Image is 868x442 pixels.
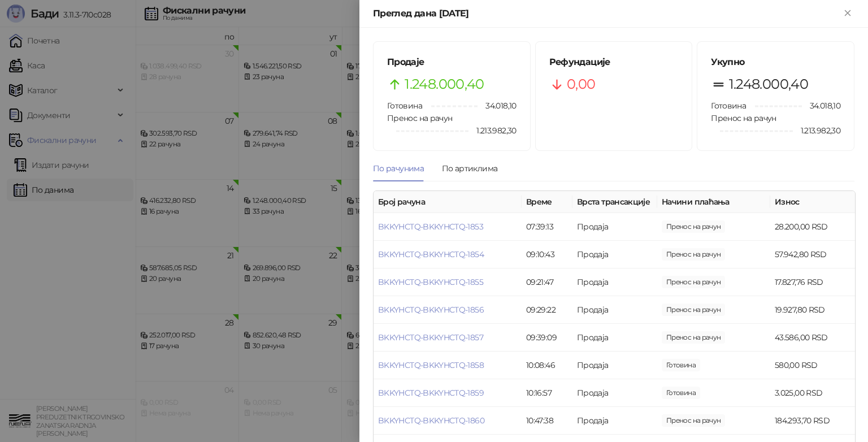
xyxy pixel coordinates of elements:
[522,407,572,435] td: 10:47:38
[572,296,657,324] td: Продаја
[572,379,657,407] td: Продаја
[572,407,657,435] td: Продаја
[572,352,657,379] td: Продаја
[770,296,855,324] td: 19.927,80 RSD
[387,113,452,123] span: Пренос на рачун
[572,213,657,241] td: Продаја
[662,220,725,233] span: 28.200,00
[522,324,572,352] td: 09:39:09
[770,324,855,352] td: 43.586,00 RSD
[378,222,483,232] a: BKKYHCTQ-BKKYHCTQ-1853
[711,55,840,69] h5: Укупно
[662,387,700,399] span: 3.025,00
[770,191,855,213] th: Износ
[657,191,770,213] th: Начини плаћања
[378,332,483,343] a: BKKYHCTQ-BKKYHCTQ-1857
[378,305,484,315] a: BKKYHCTQ-BKKYHCTQ-1856
[711,101,746,111] span: Готовина
[378,388,484,398] a: BKKYHCTQ-BKKYHCTQ-1859
[770,268,855,296] td: 17.827,76 RSD
[387,55,517,69] h5: Продаје
[802,99,840,112] span: 34.018,10
[387,101,422,111] span: Готовина
[662,276,725,288] span: 17.827,76
[522,213,572,241] td: 07:39:13
[522,268,572,296] td: 09:21:47
[522,379,572,407] td: 10:16:57
[522,241,572,268] td: 09:10:43
[378,415,484,426] a: BKKYHCTQ-BKKYHCTQ-1860
[662,304,725,316] span: 19.927,80
[373,162,424,175] div: По рачунима
[468,124,516,137] span: 1.213.982,30
[378,249,484,259] a: BKKYHCTQ-BKKYHCTQ-1854
[662,331,725,344] span: 43.586,00
[841,7,854,20] button: Close
[770,407,855,435] td: 184.293,70 RSD
[374,191,522,213] th: Број рачуна
[770,352,855,379] td: 580,00 RSD
[770,213,855,241] td: 28.200,00 RSD
[522,296,572,324] td: 09:29:22
[711,113,776,123] span: Пренос на рачун
[522,352,572,379] td: 10:08:46
[373,7,841,20] div: Преглед дана [DATE]
[567,73,595,95] span: 0,00
[522,191,572,213] th: Време
[662,359,700,371] span: 580,00
[572,191,657,213] th: Врста трансакције
[549,55,679,69] h5: Рефундације
[572,268,657,296] td: Продаја
[442,162,497,175] div: По артиклима
[572,324,657,352] td: Продаја
[572,241,657,268] td: Продаја
[662,414,725,427] span: 184.293,70
[793,124,840,137] span: 1.213.982,30
[378,360,484,370] a: BKKYHCTQ-BKKYHCTQ-1858
[770,241,855,268] td: 57.942,80 RSD
[770,379,855,407] td: 3.025,00 RSD
[478,99,516,112] span: 34.018,10
[405,73,484,95] span: 1.248.000,40
[662,248,725,261] span: 57.942,80
[729,73,808,95] span: 1.248.000,40
[378,277,483,287] a: BKKYHCTQ-BKKYHCTQ-1855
